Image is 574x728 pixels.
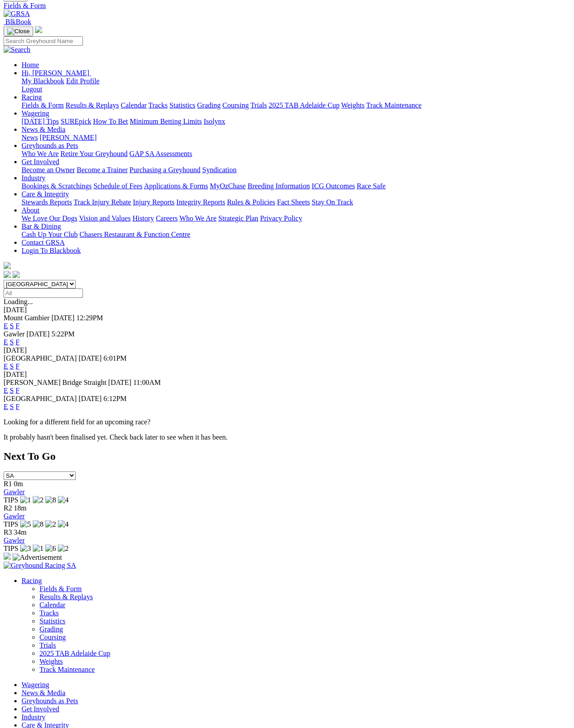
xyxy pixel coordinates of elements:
div: Care & Integrity [22,198,570,206]
a: Fields & Form [4,2,570,10]
a: Coursing [39,633,66,641]
a: Calendar [121,101,147,109]
div: Racing [22,101,570,109]
span: 18m [14,504,26,512]
a: SUREpick [61,118,91,125]
a: About [22,206,39,214]
a: S [10,338,14,346]
span: 6:12PM [104,395,127,402]
a: E [4,338,8,346]
img: Greyhound Racing SA [4,562,76,570]
img: logo-grsa-white.png [35,26,42,33]
a: F [16,387,20,394]
a: [DATE] Tips [22,118,59,125]
a: Become an Owner [22,166,75,174]
img: 4 [58,520,69,528]
img: logo-grsa-white.png [4,262,11,269]
div: Greyhounds as Pets [22,150,570,158]
a: E [4,322,8,330]
a: News [22,134,38,141]
div: Wagering [22,118,570,126]
h2: Next To Go [4,450,570,462]
span: 0m [14,480,23,488]
a: Results & Replays [65,101,119,109]
span: [DATE] [26,330,50,338]
a: F [16,338,20,346]
img: 5 [20,520,31,528]
div: Hi, [PERSON_NAME] [22,77,570,93]
span: Hi, [PERSON_NAME] [22,69,89,77]
a: MyOzChase [210,182,246,190]
a: Cash Up Your Club [22,231,78,238]
a: Injury Reports [133,198,174,206]
a: [PERSON_NAME] [39,134,96,141]
a: Results & Replays [39,593,93,601]
a: S [10,362,14,370]
img: 2 [58,545,69,553]
span: [PERSON_NAME] Bridge Straight [4,379,106,386]
a: Minimum Betting Limits [130,118,202,125]
span: R2 [4,504,12,512]
a: We Love Our Dogs [22,214,77,222]
img: Advertisement [13,554,62,562]
partial: It probably hasn't been finalised yet. Check back later to see when it has been. [4,433,228,441]
a: Care & Integrity [22,190,69,198]
span: Mount Gambier [4,314,50,322]
span: Gawler [4,330,25,338]
a: Fields & Form [22,101,64,109]
img: 2 [33,496,43,504]
a: Edit Profile [66,77,100,85]
img: twitter.svg [13,271,20,278]
a: Industry [22,713,45,721]
a: Get Involved [22,705,59,713]
a: Gawler [4,536,25,544]
a: Gawler [4,512,25,520]
a: E [4,403,8,410]
a: Bar & Dining [22,222,61,230]
a: Hi, [PERSON_NAME] [22,69,91,77]
a: Who We Are [179,214,217,222]
div: Industry [22,182,570,190]
a: Coursing [222,101,249,109]
a: News & Media [22,689,65,697]
span: TIPS [4,496,18,504]
a: ICG Outcomes [312,182,355,190]
span: [DATE] [78,395,102,402]
a: Rules & Policies [227,198,275,206]
span: [DATE] [108,379,131,386]
img: Close [7,28,30,35]
a: Statistics [170,101,196,109]
span: TIPS [4,520,18,528]
span: 5:22PM [52,330,75,338]
img: 3 [20,545,31,553]
p: Looking for a different field for an upcoming race? [4,418,570,426]
a: Track Maintenance [366,101,422,109]
a: Vision and Values [79,214,130,222]
a: Tracks [148,101,168,109]
a: Grading [197,101,221,109]
img: 4 [58,496,69,504]
a: Track Injury Rebate [74,198,131,206]
a: History [132,214,154,222]
span: [DATE] [52,314,75,322]
a: F [16,362,20,370]
span: 6:01PM [104,354,127,362]
a: Race Safe [357,182,385,190]
a: Syndication [202,166,236,174]
a: Contact GRSA [22,239,65,246]
img: 1 [33,545,43,553]
span: 11:00AM [133,379,161,386]
a: Track Maintenance [39,666,95,673]
div: News & Media [22,134,570,142]
a: Gawler [4,488,25,496]
a: Become a Trainer [77,166,128,174]
input: Select date [4,288,83,298]
a: How To Bet [93,118,128,125]
a: BlkBook [4,18,31,26]
a: S [10,322,14,330]
a: Isolynx [204,118,225,125]
div: [DATE] [4,346,570,354]
a: My Blackbook [22,77,65,85]
img: 8 [45,496,56,504]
